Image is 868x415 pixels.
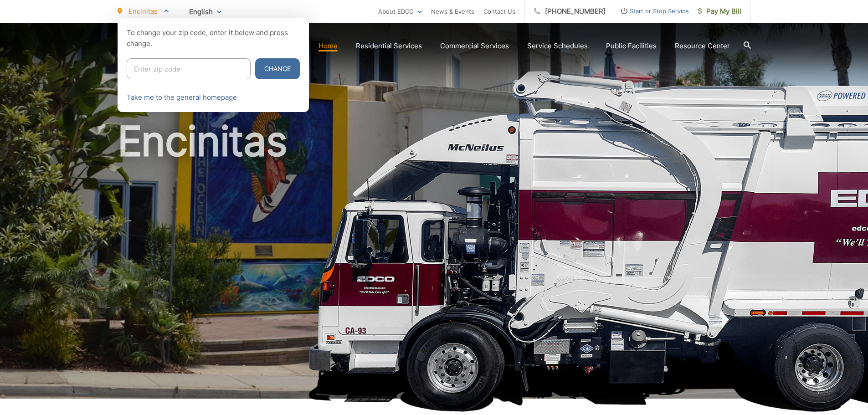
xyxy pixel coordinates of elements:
a: Contact Us [483,6,515,17]
a: About EDCO [378,6,422,17]
span: English [182,4,228,20]
span: Encinitas [128,7,158,15]
a: News & Events [431,6,474,17]
input: Enter zip code [127,58,251,79]
button: Change [255,58,300,79]
p: To change your zip code, enter it below and press change. [127,27,300,49]
a: Take me to the general homepage [127,92,237,103]
span: Pay My Bill [698,6,741,17]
